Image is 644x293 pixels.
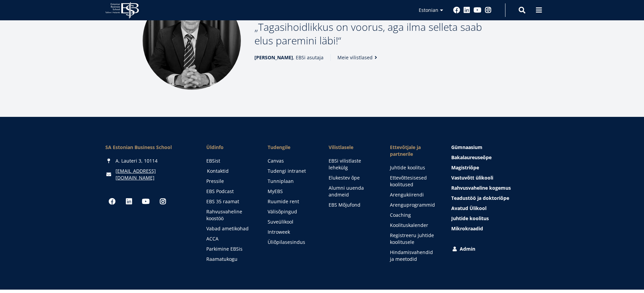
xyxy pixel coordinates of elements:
a: Coaching [390,212,438,218]
a: Instagram [156,195,170,208]
a: Suveülikool [268,218,315,225]
a: Juhtide koolitus [451,215,539,222]
a: EBS 35 raamat [206,198,254,205]
a: Koolituskalender [390,222,438,229]
a: EBS Podcast [206,188,254,195]
div: SA Estonian Business School [105,144,193,151]
a: Avatud Ülikool [451,205,539,212]
a: Ettevõttesisesed koolitused [390,174,438,188]
a: Ruumide rent [268,198,315,205]
a: Meie vilistlased [337,54,379,61]
a: Välisõpingud [268,208,315,215]
a: Facebook [453,7,460,14]
a: Magistriõpe [451,164,539,171]
a: MyEBS [268,188,315,195]
a: Kontaktid [207,168,255,174]
a: Juhtide koolitus [390,164,438,171]
span: , EBSi asutaja [254,54,324,61]
span: Vastuvõtt ülikooli [451,174,493,181]
p: Tagasihoidlikkus on voorus, aga ilma selleta saab elus paremini läbi! [254,20,502,47]
span: Ettevõtjale ja partnerile [390,144,438,158]
a: Gümnaasium [451,144,539,151]
a: Pressile [206,178,254,185]
span: Juhtide koolitus [451,215,489,222]
a: Facebook [105,195,119,208]
a: Registreeru juhtide koolitusele [390,232,438,246]
a: Admin [451,246,539,252]
a: Canvas [268,158,315,164]
div: A. Lauteri 3, 10114 [105,158,193,164]
a: Linkedin [122,195,136,208]
span: Avatud Ülikool [451,205,486,211]
a: Linkedin [463,7,470,14]
a: Arengukiirendi [390,191,438,198]
a: Rahvusvaheline kogemus [451,185,539,191]
span: Mikrokraadid [451,225,483,232]
a: Youtube [139,195,153,208]
a: Tudengi intranet [268,168,315,174]
a: Introweek [268,229,315,235]
span: Üldinfo [206,144,254,151]
a: Üliõpilasesindus [268,239,315,246]
span: Vilistlasele [329,144,376,151]
a: Vabad ametikohad [206,225,254,232]
a: Arenguprogrammid [390,202,438,208]
a: Tudengile [268,144,315,151]
a: Rahvusvaheline koostöö [206,208,254,222]
a: EBS Mõjufond [329,202,376,208]
span: Bakalaureuseõpe [451,154,492,161]
a: Raamatukogu [206,256,254,263]
a: ACCA [206,235,254,242]
span: Teadustöö ja doktoriõpe [451,195,509,201]
a: EBSist [206,158,254,164]
strong: [PERSON_NAME] [254,54,293,61]
a: Mikrokraadid [451,225,539,232]
a: Alumni uuenda andmeid [329,185,376,198]
span: Rahvusvaheline kogemus [451,185,511,191]
a: Tunniplaan [268,178,315,185]
span: Gümnaasium [451,144,482,150]
a: Bakalaureuseõpe [451,154,539,161]
a: Elukestev õpe [329,174,376,181]
a: Hindamisvahendid ja meetodid [390,249,438,263]
a: [EMAIL_ADDRESS][DOMAIN_NAME] [116,168,193,181]
a: Teadustöö ja doktoriõpe [451,195,539,202]
a: Instagram [485,7,492,14]
a: EBSi vilistlaste lehekülg [329,158,376,171]
a: Youtube [474,7,481,14]
span: Magistriõpe [451,164,479,171]
a: Vastuvõtt ülikooli [451,174,539,181]
a: Parkimine EBSis [206,246,254,252]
